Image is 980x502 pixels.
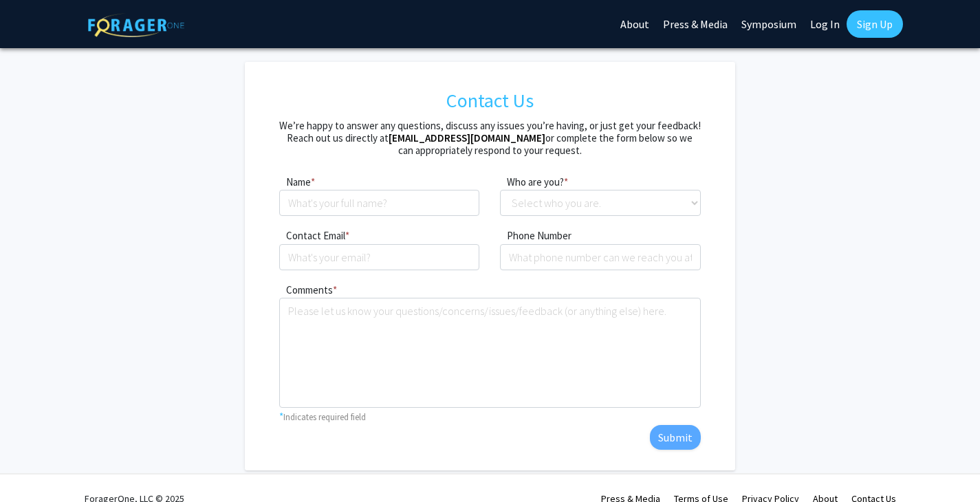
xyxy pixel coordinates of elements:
a: Sign Up [847,10,903,38]
input: What's your full name? [279,190,480,216]
h1: Contact Us [279,83,701,120]
label: Contact Email [279,228,345,244]
label: Name [279,175,311,190]
small: Indicates required field [283,411,366,422]
label: Comments [279,283,333,298]
a: [EMAIL_ADDRESS][DOMAIN_NAME] [389,131,545,144]
label: Who are you? [500,175,564,190]
h5: We’re happy to answer any questions, discuss any issues you’re having, or just get your feedback!... [279,120,701,157]
input: What phone number can we reach you at? [500,244,701,270]
button: Submit [650,425,701,450]
img: ForagerOne Logo [88,13,184,37]
input: What's your email? [279,244,480,270]
label: Phone Number [500,228,571,244]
